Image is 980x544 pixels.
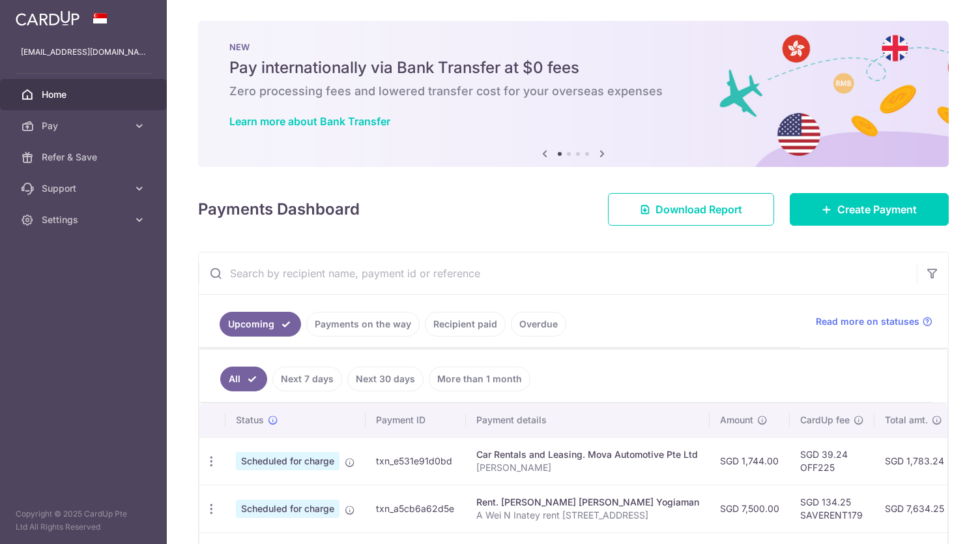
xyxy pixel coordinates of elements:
[347,367,424,391] a: Next 30 days
[42,88,128,101] span: Home
[236,500,339,518] span: Scheduled for charge
[790,485,874,532] td: SGD 134.25 SAVERENT179
[21,46,146,59] p: [EMAIL_ADDRESS][DOMAIN_NAME]
[42,182,128,195] span: Support
[429,367,530,391] a: More than 1 month
[236,452,339,470] span: Scheduled for charge
[476,461,699,474] p: [PERSON_NAME]
[608,193,774,226] a: Download Report
[511,312,566,337] a: Overdue
[229,57,917,78] h5: Pay internationally via Bank Transfer at $0 fees
[425,312,506,337] a: Recipient paid
[198,198,360,221] h4: Payments Dashboard
[720,414,753,427] span: Amount
[874,437,955,485] td: SGD 1,783.24
[790,193,949,226] a: Create Payment
[837,202,917,217] span: Create Payment
[42,151,128,164] span: Refer & Save
[272,367,342,391] a: Next 7 days
[466,403,710,437] th: Payment details
[306,312,420,337] a: Payments on the way
[885,414,928,427] span: Total amt.
[366,437,466,485] td: txn_e531e91d0bd
[476,509,699,522] p: A Wei N Inatey rent [STREET_ADDRESS]
[42,119,128,132] span: Pay
[236,414,264,427] span: Status
[800,414,850,427] span: CardUp fee
[476,448,699,461] div: Car Rentals and Leasing. Mova Automotive Pte Ltd
[790,437,874,485] td: SGD 39.24 OFF225
[229,115,390,128] a: Learn more about Bank Transfer
[816,315,932,328] a: Read more on statuses
[874,485,955,532] td: SGD 7,634.25
[42,213,128,226] span: Settings
[220,312,301,337] a: Upcoming
[199,252,917,294] input: Search by recipient name, payment id or reference
[229,83,917,99] h6: Zero processing fees and lowered transfer cost for your overseas expenses
[816,315,919,328] span: Read more on statuses
[710,437,790,485] td: SGD 1,744.00
[476,496,699,509] div: Rent. [PERSON_NAME] [PERSON_NAME] Yogiaman
[16,10,79,26] img: CardUp
[229,42,917,52] p: NEW
[710,485,790,532] td: SGD 7,500.00
[220,367,267,391] a: All
[366,485,466,532] td: txn_a5cb6a62d5e
[198,21,949,167] img: Bank transfer banner
[366,403,466,437] th: Payment ID
[656,202,742,217] span: Download Report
